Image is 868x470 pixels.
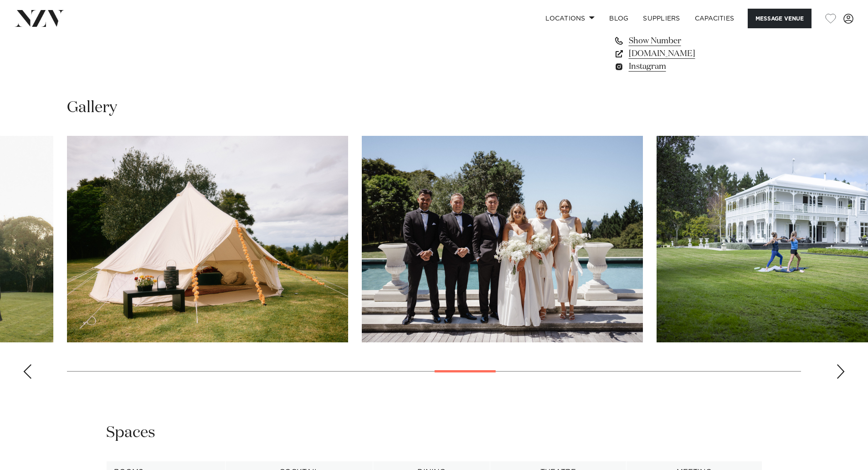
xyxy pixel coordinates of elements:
[688,9,742,28] a: Capacities
[362,136,643,342] swiper-slide: 17 / 30
[614,47,762,60] a: [DOMAIN_NAME]
[67,98,117,118] h2: Gallery
[614,35,762,47] a: Show Number
[67,136,348,342] swiper-slide: 16 / 30
[15,10,64,26] img: nzv-logo.png
[106,423,155,443] h2: Spaces
[748,9,812,28] button: Message Venue
[614,60,762,73] a: Instagram
[602,9,636,28] a: BLOG
[538,9,602,28] a: Locations
[636,9,687,28] a: SUPPLIERS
